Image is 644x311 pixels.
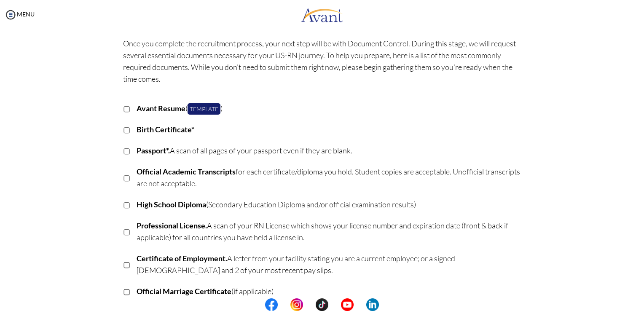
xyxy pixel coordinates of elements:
a: Template [188,103,220,115]
p: ▢ [123,225,130,237]
p: ▢ [123,258,130,270]
img: tt.png [316,298,328,311]
img: blank.png [354,298,366,311]
img: li.png [366,298,379,311]
p: ▢ [123,102,130,114]
p: ▢ [123,145,130,156]
p: (if applicable) [137,285,521,297]
p: Once you complete the recruitment process, your next step will be with Document Control. During t... [123,38,521,85]
p: A scan of your RN License which shows your license number and expiration date (front & back if ap... [137,220,521,243]
img: icon-menu.png [4,8,17,21]
img: blank.png [278,298,290,311]
b: Certificate of Employment. [137,254,227,263]
b: Official Academic Transcripts [137,167,236,176]
p: A letter from your facility stating you are a current employee; or a signed [DEMOGRAPHIC_DATA] an... [137,252,521,276]
p: ▢ [123,123,130,135]
img: blank.png [303,298,316,311]
p: (Secondary Education Diploma and/or official examination results) [137,198,521,210]
p: for each certificate/diploma you hold. Student copies are acceptable. Unofficial transcripts are ... [137,166,521,189]
img: logo.png [301,2,343,27]
a: MENU [4,11,35,18]
p: ▢ [123,198,130,210]
b: Birth Certificate* [137,125,194,134]
b: Professional License. [137,221,207,230]
img: yt.png [341,298,354,311]
img: blank.png [328,298,341,311]
p: ▢ [123,285,130,297]
img: fb.png [265,298,278,311]
b: High School Diploma [137,200,206,209]
p: ▢ [123,172,130,183]
b: Official Marriage Certificate [137,287,231,296]
p: ( ) [137,102,521,114]
img: in.png [290,298,303,311]
b: Passport*. [137,146,170,155]
p: A scan of all pages of your passport even if they are blank. [137,145,521,156]
b: Avant Resume [137,104,185,113]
